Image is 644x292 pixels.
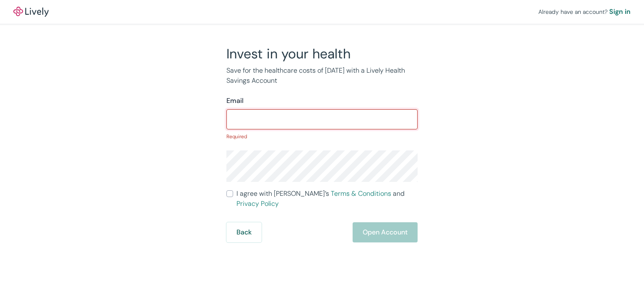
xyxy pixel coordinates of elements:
a: Sign in [609,7,631,17]
div: Already have an account? [538,7,631,17]
h2: Invest in your health [226,45,418,62]
button: Back [226,222,262,242]
p: Required [226,133,418,140]
span: I agree with [PERSON_NAME]’s and [236,189,418,209]
p: Save for the healthcare costs of [DATE] with a Lively Health Savings Account [226,66,418,86]
a: Privacy Policy [236,199,279,208]
a: LivelyLively [13,7,49,17]
img: Lively [13,7,49,17]
label: Email [226,96,244,106]
a: Terms & Conditions [331,189,391,198]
